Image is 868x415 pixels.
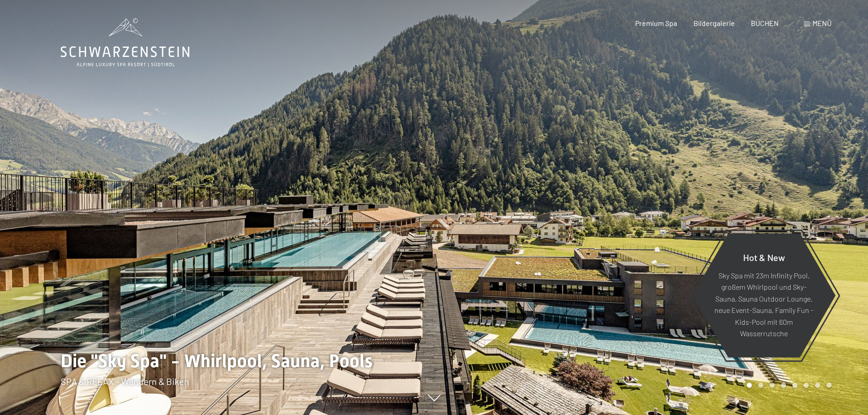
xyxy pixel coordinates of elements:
a: BUCHEN [751,19,779,27]
a: Bildergalerie [693,19,735,27]
a: Hot & New Sky Spa mit 23m Infinity Pool, großem Whirlpool und Sky-Sauna, Sauna Outdoor Lounge, ne... [692,233,836,358]
div: Carousel Page 5 [792,383,797,388]
div: Carousel Page 8 [827,383,832,388]
div: Carousel Page 4 [781,383,786,388]
div: Carousel Page 3 [770,383,775,388]
div: Carousel Page 1 (Current Slide) [747,383,752,388]
div: Carousel Page 2 [758,383,763,388]
span: Menü [812,19,832,27]
div: Carousel Page 7 [815,383,820,388]
span: Hot & New [743,251,785,262]
div: Carousel Pagination [744,383,832,388]
a: Premium Spa [635,19,677,27]
div: Carousel Page 6 [804,383,809,388]
p: Sky Spa mit 23m Infinity Pool, großem Whirlpool und Sky-Sauna, Sauna Outdoor Lounge, neue Event-S... [714,269,813,339]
